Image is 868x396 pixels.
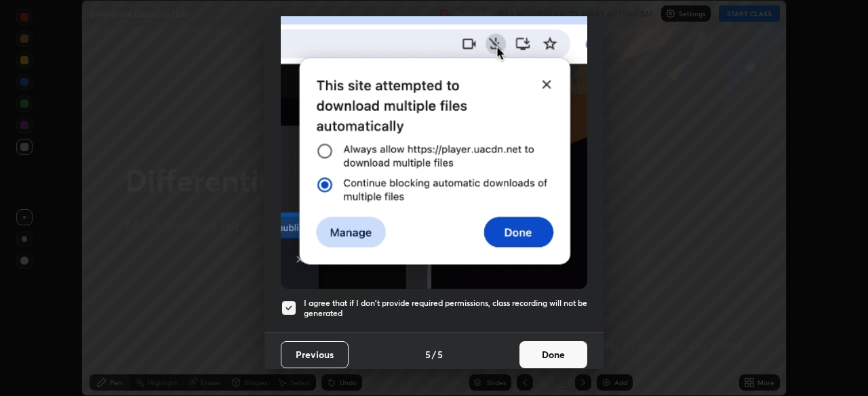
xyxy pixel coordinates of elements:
button: Previous [281,341,349,368]
h4: 5 [437,347,443,361]
h4: 5 [425,347,431,361]
h5: I agree that if I don't provide required permissions, class recording will not be generated [304,298,587,319]
button: Done [519,341,587,368]
h4: / [432,347,436,361]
